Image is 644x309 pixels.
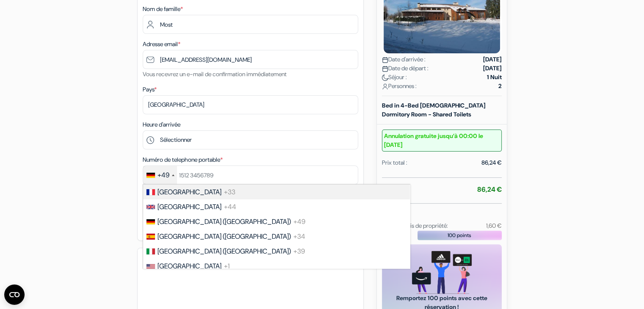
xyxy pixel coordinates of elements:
[382,83,388,90] img: user_icon.svg
[382,102,486,118] b: Bed in 4-Bed [DEMOGRAPHIC_DATA] Dormitory Room - Shared Toilets
[487,73,502,82] strong: 1 Nuit
[224,188,235,196] span: +33
[158,262,221,270] span: [GEOGRAPHIC_DATA]
[382,222,448,229] small: Taxes et frais de propriété:
[382,64,428,73] span: Date de départ :
[382,57,388,63] img: calendar.svg
[483,64,502,73] strong: [DATE]
[382,66,388,72] img: calendar.svg
[143,15,358,34] input: Entrer le nom de famille
[224,202,236,211] span: +44
[143,70,287,78] small: Vous recevrez un e-mail de confirmation immédiatement
[143,40,180,49] label: Adresse email
[143,155,223,164] label: Numéro de telephone portable
[382,82,417,91] span: Personnes :
[158,247,291,256] span: [GEOGRAPHIC_DATA] ([GEOGRAPHIC_DATA])
[143,166,358,185] input: 1512 3456789
[412,251,472,294] img: gift_card_hero_new.png
[143,5,183,14] label: Nom de famille
[143,120,180,129] label: Heure d'arrivée
[293,247,305,256] span: +39
[448,232,471,239] span: 100 points
[481,158,502,167] div: 86,24 €
[382,74,388,81] img: moon.svg
[382,55,426,64] span: Date d'arrivée :
[486,222,501,229] small: 1,60 €
[143,85,157,94] label: Pays
[158,217,291,226] span: [GEOGRAPHIC_DATA] ([GEOGRAPHIC_DATA])
[143,184,410,269] ul: List of countries
[158,202,221,211] span: [GEOGRAPHIC_DATA]
[158,170,169,180] div: +49
[477,185,502,194] strong: 86,24 €
[382,73,407,82] span: Séjour :
[498,82,502,91] strong: 2
[293,217,305,226] span: +49
[382,158,407,167] div: Prix total :
[4,284,25,305] button: Ouvrir le widget CMP
[143,50,358,69] input: Entrer adresse e-mail
[293,232,305,241] span: +34
[224,262,229,270] span: +1
[158,188,221,196] span: [GEOGRAPHIC_DATA]
[143,166,177,184] div: Germany (Deutschland): +49
[158,232,291,241] span: [GEOGRAPHIC_DATA] ([GEOGRAPHIC_DATA])
[382,130,502,152] small: Annulation gratuite jusqu’à 00:00 le [DATE]
[483,55,502,64] strong: [DATE]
